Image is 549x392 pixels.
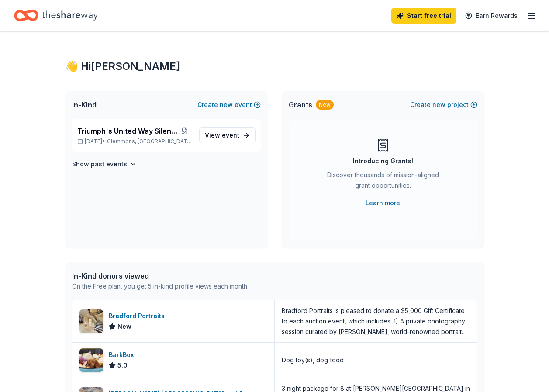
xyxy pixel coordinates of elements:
div: Discover thousands of mission-aligned grant opportunities. [324,170,442,194]
button: Createnewproject [410,100,477,110]
div: Bradford Portraits is pleased to donate a $5,000 Gift Certificate to each auction event, which in... [282,306,470,337]
span: Triumph's United Way Silent Auction [77,126,178,136]
span: Clemmons, [GEOGRAPHIC_DATA] [107,138,192,145]
span: In-Kind [72,100,97,110]
a: View event [199,127,256,143]
p: [DATE] • [77,138,192,145]
div: New [316,100,334,110]
img: Image for Bradford Portraits [79,309,103,333]
span: event [222,131,239,139]
button: Show past events [72,159,137,169]
div: Introducing Grants! [353,156,413,166]
a: Start free trial [391,8,456,24]
div: On the Free plan, you get 5 in-kind profile views each month. [72,281,249,292]
img: Image for BarkBox [79,348,103,372]
div: Dog toy(s), dog food [282,355,344,365]
div: In-Kind donors viewed [72,271,249,281]
a: Learn more [366,198,400,208]
div: 👋 Hi [PERSON_NAME] [65,59,484,73]
button: Createnewevent [197,100,261,110]
a: Earn Rewards [460,8,523,24]
span: new [432,100,445,110]
h4: Show past events [72,159,127,169]
div: Bradford Portraits [109,311,168,321]
span: new [220,100,233,110]
span: 5.0 [117,360,128,371]
span: View [205,130,239,141]
span: Grants [289,100,312,110]
a: Home [14,5,98,26]
span: New [117,321,131,332]
div: BarkBox [109,350,138,360]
